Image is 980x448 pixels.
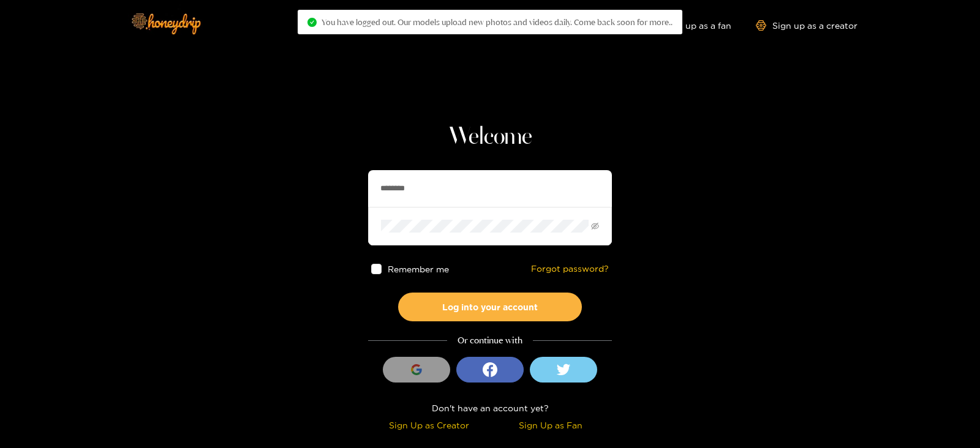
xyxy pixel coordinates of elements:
a: Sign up as a fan [647,20,731,31]
h1: Welcome [368,122,612,152]
button: Log into your account [398,293,582,321]
div: Sign Up as Fan [493,418,609,432]
div: Sign Up as Creator [371,418,487,432]
a: Sign up as a creator [756,20,858,31]
div: Don't have an account yet? [368,401,612,415]
span: check-circle [307,18,317,27]
a: Forgot password? [531,264,609,274]
span: Remember me [388,264,449,274]
span: eye-invisible [591,222,599,230]
div: Or continue with [368,334,612,348]
span: You have logged out. Our models upload new photos and videos daily. Come back soon for more.. [322,17,673,27]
